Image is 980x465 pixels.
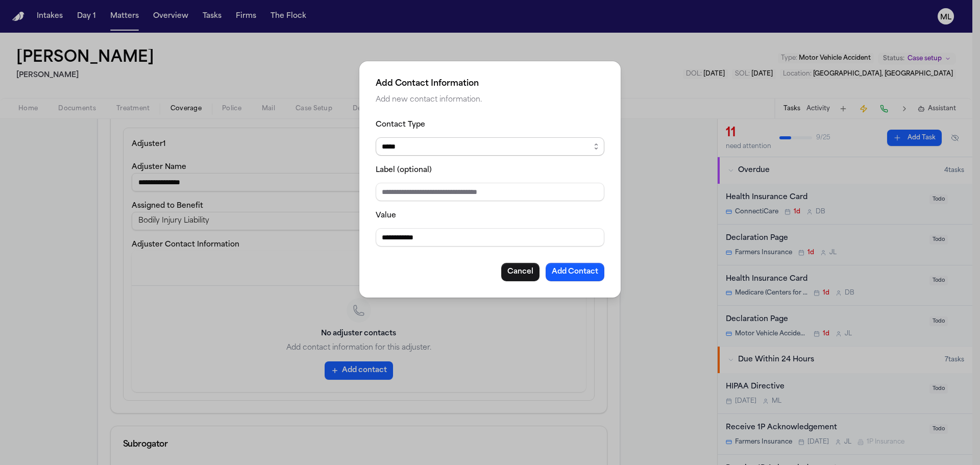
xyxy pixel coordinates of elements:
[376,94,604,106] p: Add new contact information.
[501,263,540,281] button: Cancel
[376,166,432,174] label: Label (optional)
[376,212,396,219] label: Value
[546,263,604,281] button: Add Contact
[376,121,425,129] label: Contact Type
[376,78,604,90] h2: Add Contact Information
